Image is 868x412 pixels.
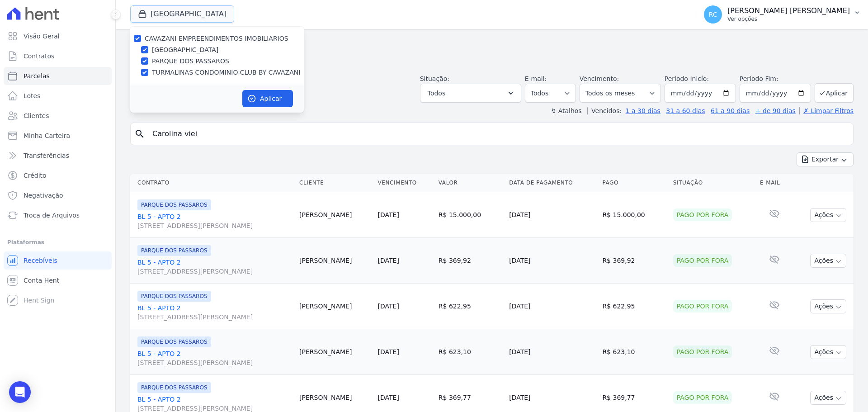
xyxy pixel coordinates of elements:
[137,221,292,230] span: [STREET_ADDRESS][PERSON_NAME]
[137,199,211,210] span: PARQUE DOS PASSAROS
[296,284,374,329] td: [PERSON_NAME]
[673,208,732,221] div: Pago por fora
[673,346,732,358] div: Pago por fora
[24,191,63,200] span: Negativação
[673,300,732,313] div: Pago por fora
[587,107,622,114] label: Vencidos:
[505,192,599,238] td: [DATE]
[378,394,399,401] a: [DATE]
[599,238,669,284] td: R$ 369,92
[137,212,292,230] a: BL 5 - APTO 2[STREET_ADDRESS][PERSON_NAME]
[810,208,846,222] button: Ações
[4,47,112,65] a: Contratos
[130,5,234,23] button: [GEOGRAPHIC_DATA]
[24,256,57,265] span: Recebíveis
[147,125,849,143] input: Buscar por nome do lote ou do cliente
[525,75,547,82] label: E-mail:
[673,391,732,404] div: Pago por fora
[378,257,399,264] a: [DATE]
[4,206,112,224] a: Troca de Arquivos
[435,329,505,375] td: R$ 623,10
[137,245,211,256] span: PARQUE DOS PASSAROS
[626,107,660,114] a: 1 a 30 dias
[810,254,846,268] button: Ações
[810,345,846,359] button: Ações
[505,238,599,284] td: [DATE]
[551,107,581,114] label: ↯ Atalhos
[24,276,59,285] span: Conta Hent
[4,166,112,185] a: Crédito
[24,52,54,61] span: Contratos
[137,358,292,367] span: [STREET_ADDRESS][PERSON_NAME]
[296,238,374,284] td: [PERSON_NAME]
[152,57,229,66] label: PARQUE DOS PASSAROS
[4,251,112,270] a: Recebíveis
[599,192,669,238] td: R$ 15.000,00
[4,67,112,85] a: Parcelas
[4,271,112,289] a: Conta Hent
[24,211,80,220] span: Troca de Arquivos
[24,111,49,120] span: Clientes
[24,71,50,81] span: Parcelas
[740,74,811,84] label: Período Fim:
[755,107,796,114] a: + de 90 dias
[374,174,435,192] th: Vencimento
[4,107,112,125] a: Clientes
[711,107,750,114] a: 61 a 90 dias
[709,11,717,18] span: RC
[428,88,445,99] span: Todos
[9,381,31,403] div: Open Intercom Messenger
[137,313,292,322] span: [STREET_ADDRESS][PERSON_NAME]
[296,192,374,238] td: [PERSON_NAME]
[420,84,521,103] button: Todos
[599,284,669,329] td: R$ 622,95
[4,87,112,105] a: Lotes
[580,75,619,82] label: Vencimento:
[420,75,449,82] label: Situação:
[137,258,292,276] a: BL 5 - APTO 2[STREET_ADDRESS][PERSON_NAME]
[505,284,599,329] td: [DATE]
[810,391,846,405] button: Ações
[797,152,854,166] button: Exportar
[4,147,112,165] a: Transferências
[505,174,599,192] th: Data de Pagamento
[435,284,505,329] td: R$ 622,95
[815,83,854,103] button: Aplicar
[137,291,211,302] span: PARQUE DOS PASSAROS
[505,329,599,375] td: [DATE]
[4,127,112,145] a: Minha Carteira
[7,237,108,248] div: Plataformas
[137,267,292,276] span: [STREET_ADDRESS][PERSON_NAME]
[599,329,669,375] td: R$ 623,10
[134,128,145,139] i: search
[24,151,69,160] span: Transferências
[378,348,399,355] a: [DATE]
[296,329,374,375] td: [PERSON_NAME]
[435,192,505,238] td: R$ 15.000,00
[152,45,218,55] label: [GEOGRAPHIC_DATA]
[24,171,47,180] span: Crédito
[665,75,709,82] label: Período Inicío:
[673,254,732,267] div: Pago por fora
[378,211,399,218] a: [DATE]
[152,68,300,77] label: TURMALINAS CONDOMINIO CLUB BY CAVAZANI
[24,131,70,140] span: Minha Carteira
[137,349,292,367] a: BL 5 - APTO 2[STREET_ADDRESS][PERSON_NAME]
[435,238,505,284] td: R$ 369,92
[296,174,374,192] th: Cliente
[666,107,705,114] a: 31 a 60 dias
[727,6,850,15] p: [PERSON_NAME] [PERSON_NAME]
[799,107,854,114] a: ✗ Limpar Filtros
[727,15,850,23] p: Ver opções
[4,186,112,204] a: Negativação
[24,32,60,41] span: Visão Geral
[137,303,292,322] a: BL 5 - APTO 2[STREET_ADDRESS][PERSON_NAME]
[137,382,211,393] span: PARQUE DOS PASSAROS
[599,174,669,192] th: Pago
[378,303,399,310] a: [DATE]
[130,36,854,52] h2: Parcelas
[4,27,112,45] a: Visão Geral
[670,174,756,192] th: Situação
[145,35,288,42] label: CAVAZANI EMPREENDIMENTOS IMOBILIARIOS
[697,2,868,27] button: RC [PERSON_NAME] [PERSON_NAME] Ver opções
